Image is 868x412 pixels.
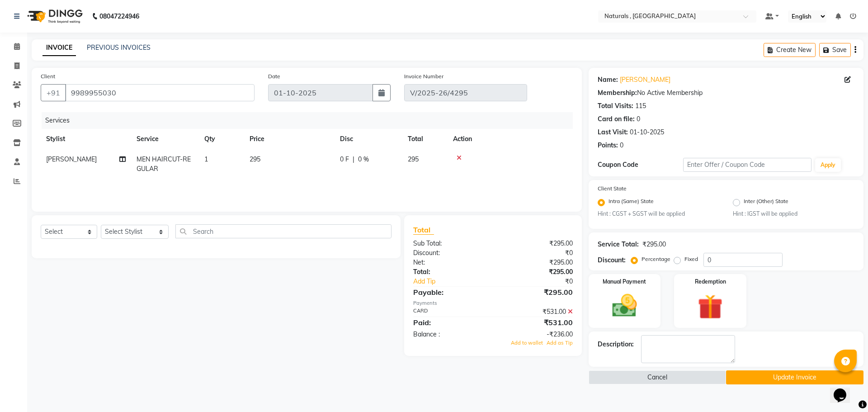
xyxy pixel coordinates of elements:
img: _cash.svg [604,291,645,320]
div: Total: [406,267,493,277]
span: Total [413,225,434,235]
div: 01-10-2025 [630,128,664,137]
div: 0 [637,114,640,124]
div: Total Visits: [598,101,633,111]
b: 08047224946 [99,4,139,29]
div: Membership: [598,88,637,98]
label: Percentage [642,255,670,263]
button: Create New [764,43,816,57]
div: Points: [598,141,618,150]
div: Payments [413,299,573,307]
div: Balance : [406,330,493,339]
a: INVOICE [42,40,76,56]
th: Stylist [41,129,131,149]
div: ₹295.00 [493,287,579,298]
input: Search by Name/Mobile/Email/Code [65,84,255,101]
img: logo [23,4,85,29]
small: Hint : CGST + SGST will be applied [598,210,719,218]
div: ₹531.00 [493,307,579,317]
input: Search [175,224,392,238]
div: 0 [620,141,623,150]
label: Client [41,72,55,81]
div: ₹295.00 [493,267,579,277]
span: 0 % [358,155,369,164]
div: No Active Membership [598,88,854,98]
a: PREVIOUS INVOICES [87,43,151,52]
iframe: chat widget [830,376,859,403]
label: Date [268,72,280,81]
th: Service [131,129,199,149]
div: Net: [406,258,493,267]
div: Sub Total: [406,239,493,248]
div: Services [42,112,580,129]
a: [PERSON_NAME] [620,75,670,85]
img: _gift.svg [690,291,731,322]
label: Client State [598,185,627,193]
label: Redemption [695,278,726,286]
th: Price [244,129,335,149]
label: Inter (Other) State [744,197,788,208]
span: 1 [204,155,208,163]
th: Qty [199,129,244,149]
div: Card on file: [598,114,635,124]
div: ₹531.00 [493,317,579,328]
label: Fixed [684,255,698,263]
span: [PERSON_NAME] [46,155,97,163]
div: -₹236.00 [493,330,579,339]
div: Name: [598,75,618,85]
div: ₹0 [507,277,579,286]
button: Apply [815,158,841,172]
th: Total [402,129,448,149]
div: ₹0 [493,248,579,258]
button: Cancel [589,370,726,384]
div: Discount: [598,256,626,265]
label: Intra (Same) State [609,197,654,208]
span: 295 [408,155,419,163]
span: 295 [250,155,260,163]
div: Payable: [406,287,493,298]
div: ₹295.00 [493,239,579,248]
div: Coupon Code [598,160,683,170]
button: Update Invoice [726,370,863,384]
div: Service Total: [598,240,639,249]
div: Paid: [406,317,493,328]
span: | [353,155,354,164]
a: Add Tip [406,277,507,286]
button: +91 [41,84,66,101]
label: Manual Payment [603,278,646,286]
div: CARD [406,307,493,317]
div: Last Visit: [598,128,628,137]
span: Add to wallet [511,340,543,346]
button: Save [819,43,851,57]
input: Enter Offer / Coupon Code [683,158,811,172]
th: Action [448,129,573,149]
label: Invoice Number [404,72,443,81]
div: ₹295.00 [642,240,666,249]
small: Hint : IGST will be applied [733,210,854,218]
span: 0 F [340,155,349,164]
div: Description: [598,340,634,349]
div: 115 [635,101,646,111]
div: Discount: [406,248,493,258]
div: ₹295.00 [493,258,579,267]
th: Disc [335,129,402,149]
span: MEN HAIRCUT-REGULAR [137,155,191,173]
span: Add as Tip [547,340,573,346]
